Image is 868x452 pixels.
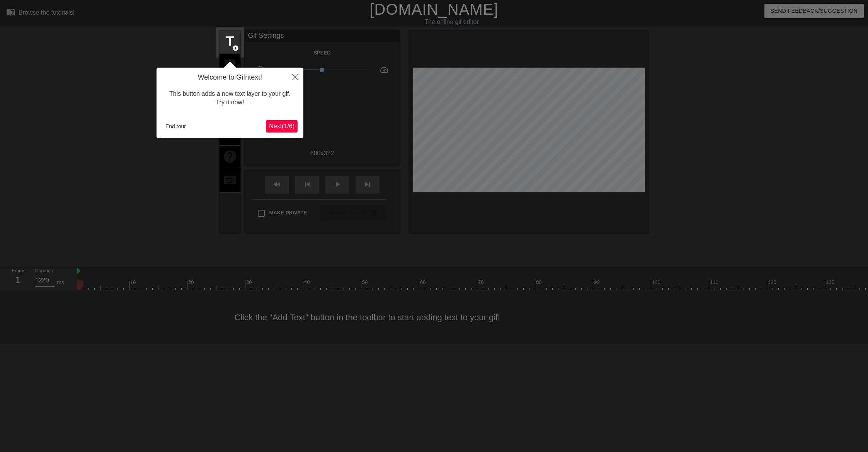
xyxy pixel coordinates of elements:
span: Next ( 1 / 6 ) [269,123,294,129]
button: End tour [162,121,189,132]
h4: Welcome to Gifntext! [162,73,298,82]
div: This button adds a new text layer to your gif. Try it now! [162,82,298,115]
button: Next [266,120,298,133]
button: Close [286,68,303,85]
